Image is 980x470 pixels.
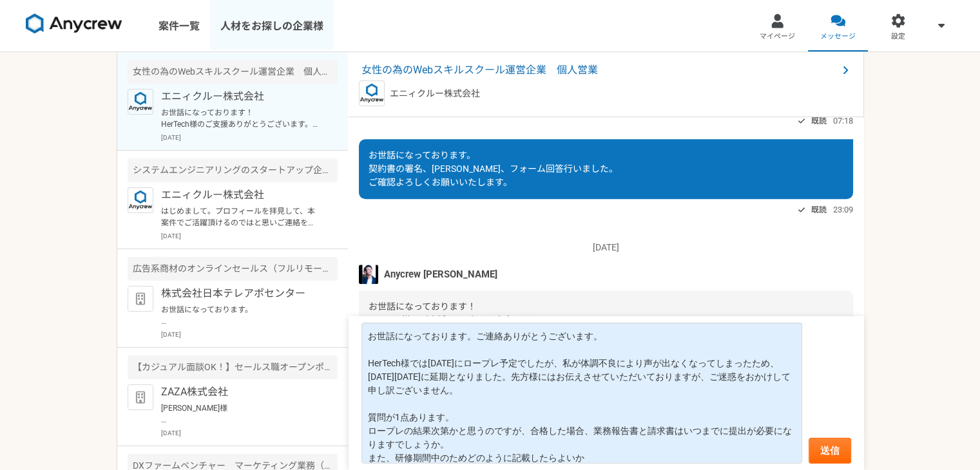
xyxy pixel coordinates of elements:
[128,89,153,115] img: logo_text_blue_01.png
[161,402,320,426] p: [PERSON_NAME]様 お世話になっております。 この度は面談の機会をいただきありがとうございます。 よろしくお願いいたします。
[833,203,853,216] span: 23:09
[361,62,838,78] span: 女性の為のWebスキルスクール運営企業 個人営業
[161,428,338,438] p: [DATE]
[390,87,480,100] p: エニィクルー株式会社
[161,187,320,203] p: エニィクルー株式会社
[811,113,827,129] span: 既読
[359,80,385,106] img: logo_text_blue_01.png
[161,231,338,241] p: [DATE]
[760,32,795,42] span: マイページ
[384,267,497,281] span: Anycrew [PERSON_NAME]
[161,304,320,327] p: お世話になっております。 プロフィール拝見してとても魅力的なご経歴で、 ぜひ一度、弊社面談をお願いできないでしょうか？ [URL][DOMAIN_NAME][DOMAIN_NAME] 当社ですが...
[359,265,378,284] img: S__5267474.jpg
[161,205,320,229] p: はじめまして。プロフィールを拝見して、本案件でご活躍頂けるのではと思いご連絡を差し上げました。 案件ページの内容をご確認頂き、もし条件など合致されるようでしたら是非詳細をご案内できればと思います...
[128,60,338,84] div: 女性の為のWebスキルスクール運営企業 個人営業
[128,158,338,182] div: システムエンジニアリングのスタートアップ企業 生成AIの新規事業のセールスを募集
[161,330,338,339] p: [DATE]
[161,384,320,400] p: ZAZA株式会社
[369,301,684,366] span: お世話になっております！ HerTech様のご支援ありがとうございます。 稼働のご状況についてですが、ロープレに関しての進捗はいかがでしょうか？ お困りごとなどございましたらお気軽にご連絡いただ...
[161,107,320,130] p: お世話になっております！ HerTech様のご支援ありがとうございます。 稼働のご状況についてですが、ロープレに関しての進捗はいかがでしょうか？ お困りごとなどございましたらお気軽にご連絡いただ...
[161,286,320,301] p: 株式会社日本テレアポセンター
[820,32,856,42] span: メッセージ
[161,133,338,142] p: [DATE]
[26,14,122,34] img: 8DqYSo04kwAAAAASUVORK5CYII=
[809,438,851,464] button: 送信
[833,115,853,127] span: 07:18
[361,323,802,464] textarea: お世話になっております。ご連絡ありがとうございます。 HerTech様では[DATE]にロープレ予定でしたが、私が体調不良により声が出なくなってしまったため、[DATE][DATE]に延期となり...
[369,150,618,187] span: お世話になっております。 契約書の署名、[PERSON_NAME]、フォーム回答行いました。 ご確認よろしくお願いいたします。
[128,384,153,410] img: default_org_logo-42cde973f59100197ec2c8e796e4974ac8490bb5b08a0eb061ff975e4574aa76.png
[128,257,338,281] div: 広告系商材のオンラインセールス（フルリモート）募集
[128,355,338,379] div: 【カジュアル面談OK！】セールス職オープンポジション【未経験〜リーダー候補対象】
[359,241,853,254] p: [DATE]
[811,202,827,218] span: 既読
[161,89,320,104] p: エニィクルー株式会社
[128,286,153,312] img: default_org_logo-42cde973f59100197ec2c8e796e4974ac8490bb5b08a0eb061ff975e4574aa76.png
[128,187,153,213] img: logo_text_blue_01.png
[891,32,905,42] span: 設定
